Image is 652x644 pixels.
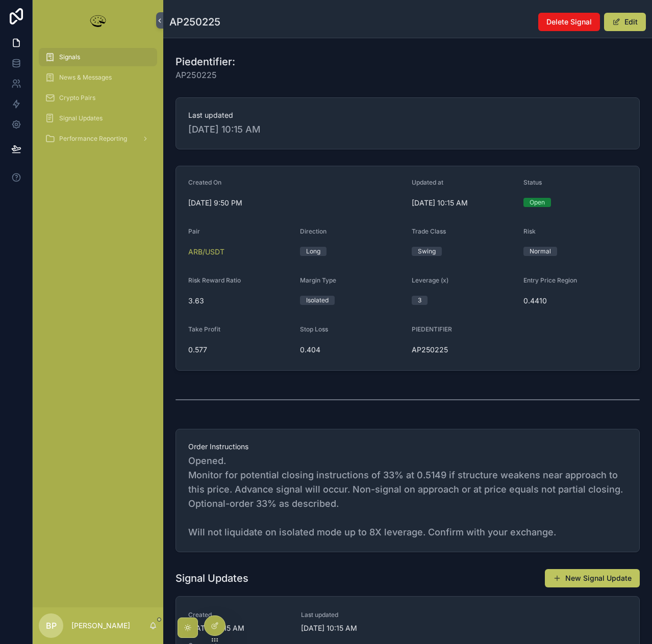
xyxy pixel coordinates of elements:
[59,135,127,143] span: Performance Reporting
[306,247,320,256] div: Long
[33,41,163,161] div: scrollable content
[300,227,327,235] span: Direction
[412,198,515,208] span: [DATE] 10:15 AM
[188,227,200,235] span: Pair
[604,13,646,31] button: Edit
[175,55,235,69] h1: Piedentifier:
[46,620,57,632] span: BP
[59,53,80,61] span: Signals
[188,345,292,355] span: 0.577
[546,17,592,27] span: Delete Signal
[306,296,329,305] div: Isolated
[88,12,108,29] img: App logo
[412,178,443,186] span: Updated at
[188,611,289,619] span: Created
[412,227,446,235] span: Trade Class
[530,247,551,256] div: Normal
[523,178,542,186] span: Status
[523,227,536,235] span: Risk
[300,276,336,284] span: Margin Type
[545,569,640,587] button: New Signal Update
[412,276,448,284] span: Leverage (x)
[39,130,157,148] a: Performance Reporting
[175,69,235,81] span: AP250225
[188,623,289,633] span: [DATE] 10:15 AM
[300,325,328,333] span: Stop Loss
[418,247,436,256] div: Swing
[412,345,515,355] span: AP250225
[188,247,224,257] a: ARB/USDT
[301,623,402,633] span: [DATE] 10:15 AM
[175,571,248,585] h1: Signal Updates
[523,276,577,284] span: Entry Price Region
[538,13,600,31] button: Delete Signal
[188,178,221,186] span: Created On
[188,110,627,120] span: Last updated
[188,198,404,208] span: [DATE] 9:50 PM
[530,198,545,207] div: Open
[523,296,627,306] span: 0.4410
[418,296,421,305] div: 3
[71,621,130,631] p: [PERSON_NAME]
[39,109,157,127] a: Signal Updates
[39,48,157,66] a: Signals
[59,94,95,102] span: Crypto Pairs
[301,611,402,619] span: Last updated
[39,89,157,107] a: Crypto Pairs
[169,15,220,29] h1: AP250225
[188,276,241,284] span: Risk Reward Ratio
[412,325,452,333] span: PIEDENTIFIER
[188,122,627,137] span: [DATE] 10:15 AM
[39,68,157,87] a: News & Messages
[188,442,627,452] span: Order Instructions
[59,114,103,122] span: Signal Updates
[188,296,292,306] span: 3.63
[59,73,112,82] span: News & Messages
[188,454,627,539] span: Opened. Monitor for potential closing instructions of 33% at 0.5149 if structure weakens near app...
[188,325,220,333] span: Take Profit
[300,345,404,355] span: 0.404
